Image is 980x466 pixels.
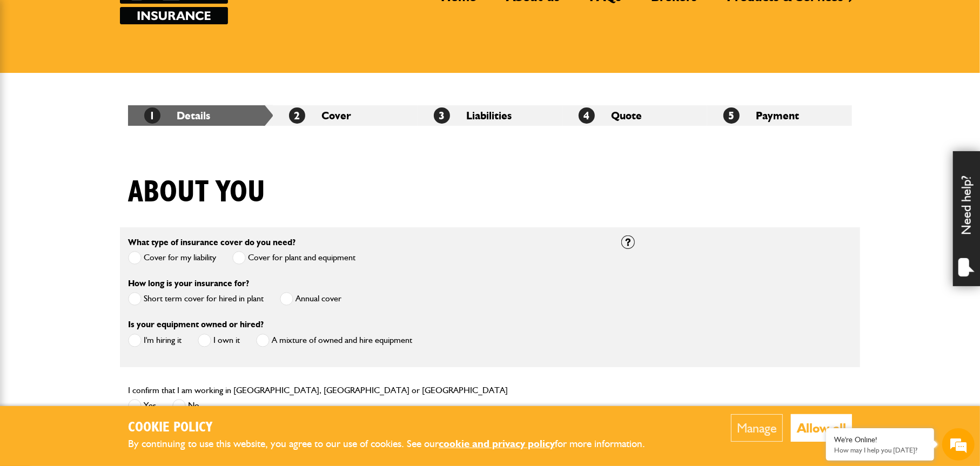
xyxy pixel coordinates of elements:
li: Details [128,105,273,126]
label: How long is your insurance for? [128,279,249,288]
h1: About you [128,174,265,211]
label: I own it [198,334,240,347]
li: Payment [707,105,852,126]
span: 5 [723,107,740,124]
li: Liabilities [418,105,562,126]
label: I'm hiring it [128,334,182,347]
span: 2 [289,107,305,124]
button: Allow all [791,414,852,442]
label: Cover for plant and equipment [232,251,355,265]
p: How may I help you today? [834,446,926,454]
label: Yes [128,399,156,413]
span: 3 [434,107,450,124]
label: Is your equipment owned or hired? [128,320,264,329]
span: 1 [144,107,160,124]
div: We're Online! [834,435,926,444]
label: Short term cover for hired in plant [128,292,264,306]
label: Annual cover [280,292,341,306]
button: Manage [731,414,783,442]
label: No [172,399,199,413]
div: Need help? [953,151,980,286]
p: By continuing to use this website, you agree to our use of cookies. See our for more information. [128,436,663,453]
label: A mixture of owned and hire equipment [256,334,412,347]
h2: Cookie Policy [128,420,663,436]
li: Quote [562,105,707,126]
li: Cover [273,105,418,126]
label: I confirm that I am working in [GEOGRAPHIC_DATA], [GEOGRAPHIC_DATA] or [GEOGRAPHIC_DATA] [128,386,508,395]
label: What type of insurance cover do you need? [128,238,296,247]
a: cookie and privacy policy [439,437,555,450]
span: 4 [579,107,595,124]
label: Cover for my liability [128,251,216,265]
